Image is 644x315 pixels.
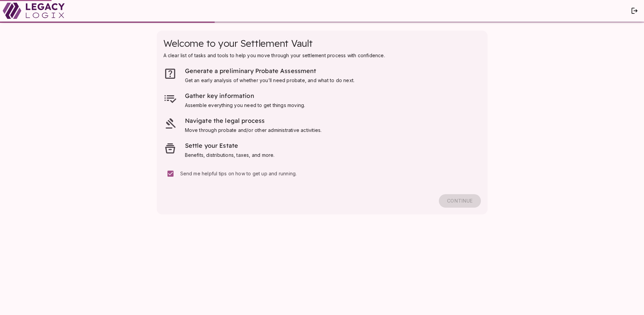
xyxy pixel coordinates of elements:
[180,171,297,176] span: Send me helpful tips on how to get up and running.
[163,37,313,49] span: Welcome to your Settlement Vault
[185,142,238,149] span: Settle your Estate
[185,92,254,100] span: Gather key information
[185,77,355,83] span: Get an early analysis of whether you’ll need probate, and what to do next.
[185,127,322,133] span: Move through probate and/or other administrative activities.
[185,117,265,125] span: Navigate the legal process
[163,53,385,58] span: A clear list of tasks and tools to help you move through your settlement process with confidence.
[185,102,305,108] span: Assemble everything you need to get things moving.
[185,152,275,158] span: Benefits, distributions, taxes, and more.
[185,67,316,75] span: Generate a preliminary Probate Assessment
